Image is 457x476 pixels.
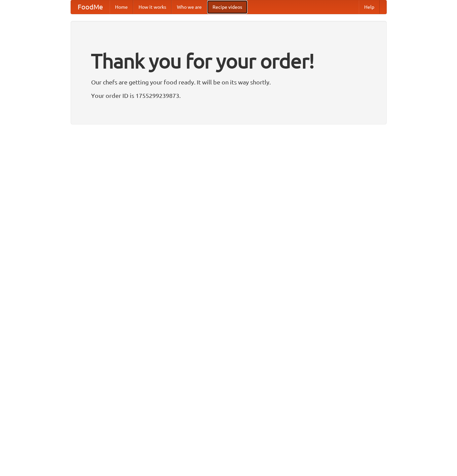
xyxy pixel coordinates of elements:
[91,77,366,87] p: Our chefs are getting your food ready. It will be on its way shortly.
[91,90,366,101] p: Your order ID is 1755299239873.
[359,0,380,14] a: Help
[110,0,133,14] a: Home
[133,0,172,14] a: How it works
[207,0,247,14] a: Recipe videos
[91,45,366,77] h1: Thank you for your order!
[71,0,110,14] a: FoodMe
[172,0,207,14] a: Who we are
